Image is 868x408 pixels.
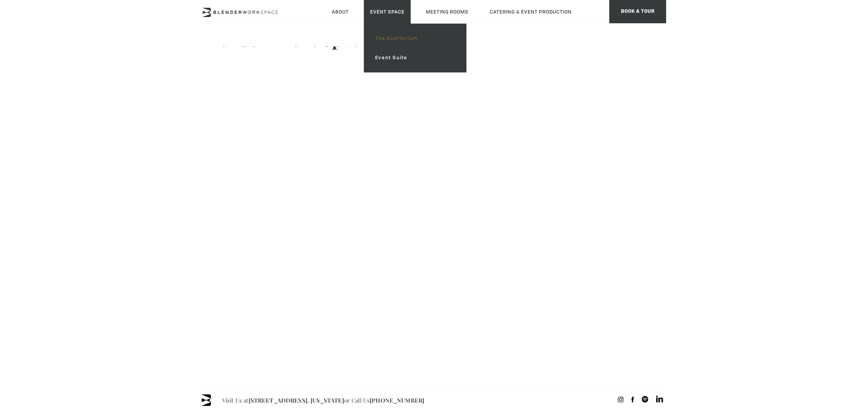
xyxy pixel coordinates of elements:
a: The Auditorium [369,29,461,48]
span: Visit Us at or Call Us [222,394,424,406]
a: [STREET_ADDRESS]. [US_STATE] [249,396,344,404]
a: [PHONE_NUMBER] [370,396,424,404]
a: Event Suite [369,48,461,67]
h2: Blender Event Space [202,29,533,50]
